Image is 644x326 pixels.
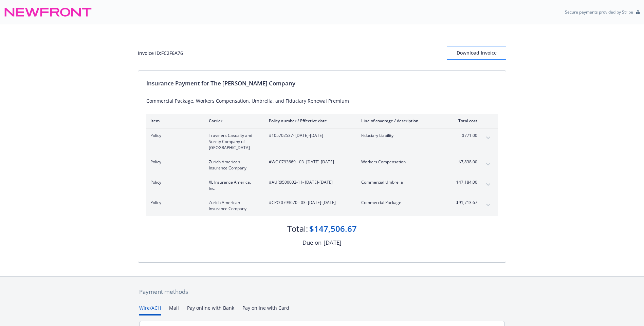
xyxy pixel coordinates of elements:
span: $47,184.00 [452,179,477,185]
span: Fiduciary Liability [361,133,441,139]
span: Zurich American Insurance Company [209,200,258,212]
button: expand content [483,133,494,143]
span: Workers Compensation [361,159,441,165]
div: PolicyXL Insurance America, Inc.#AUR0500002-11- [DATE]-[DATE]Commercial Umbrella$47,184.00expand ... [146,175,498,196]
button: Pay online with Bank [187,304,234,315]
span: XL Insurance America, Inc. [209,179,258,191]
div: PolicyTravelers Casualty and Surety Company of [GEOGRAPHIC_DATA]#105702537- [DATE]-[DATE]Fiduciar... [146,128,498,155]
div: Item [150,118,198,124]
span: #105702537 - [DATE]-[DATE] [269,133,350,139]
div: Insurance Payment for The [PERSON_NAME] Company [146,79,498,88]
button: Wire/ACH [139,304,161,315]
div: Download Invoice [447,46,506,59]
div: $147,506.67 [309,223,357,235]
div: Line of coverage / description [361,118,441,124]
button: expand content [483,200,494,210]
span: Commercial Package [361,200,441,206]
button: expand content [483,159,494,170]
div: [DATE] [324,238,342,247]
span: Zurich American Insurance Company [209,159,258,171]
div: Due on [302,238,321,247]
div: Invoice ID: FC2F6A76 [138,49,183,57]
div: PolicyZurich American Insurance Company#WC 0793669 - 03- [DATE]-[DATE]Workers Compensation$7,838.... [146,155,498,175]
span: #AUR0500002-11 - [DATE]-[DATE] [269,179,350,185]
span: $91,713.67 [452,200,477,206]
span: #WC 0793669 - 03 - [DATE]-[DATE] [269,159,350,165]
div: Total: [287,223,308,235]
button: Download Invoice [447,46,506,60]
span: #CPO 0793670 - 03 - [DATE]-[DATE] [269,200,350,206]
p: Secure payments provided by Stripe [565,9,633,15]
span: Policy [150,179,198,185]
span: Policy [150,159,198,165]
span: Travelers Casualty and Surety Company of [GEOGRAPHIC_DATA] [209,133,258,151]
button: Pay online with Card [242,304,289,315]
div: Carrier [209,118,258,124]
span: $7,838.00 [452,159,477,165]
div: PolicyZurich American Insurance Company#CPO 0793670 - 03- [DATE]-[DATE]Commercial Package$91,713.... [146,196,498,216]
span: Policy [150,200,198,206]
span: Commercial Umbrella [361,179,441,185]
div: Policy number / Effective date [269,118,350,124]
button: Mail [169,304,179,315]
div: Commercial Package, Workers Compensation, Umbrella, and Fiduciary Renewal Premium [146,97,498,104]
span: Policy [150,133,198,139]
div: Total cost [452,118,477,124]
button: expand content [483,179,494,190]
span: $771.00 [452,133,477,139]
div: Payment methods [139,287,505,296]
